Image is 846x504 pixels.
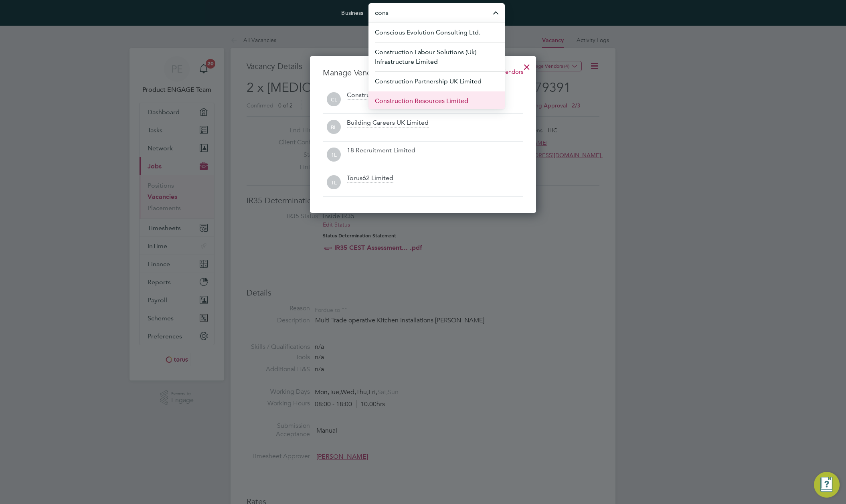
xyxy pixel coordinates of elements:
label: Business [341,9,363,16]
div: 18 Recruitment Limited [347,146,415,155]
span: Construction Labour Solutions (Uk) Infrastructure Limited [375,47,498,67]
span: Conscious Evolution Consulting Ltd. [375,28,480,37]
button: Engage Resource Center [814,472,840,498]
span: TL [327,176,341,190]
span: Construction Resources Limited [375,96,468,106]
div: Building Careers UK Limited [347,119,429,128]
div: Torus62 Limited [347,174,393,183]
span: CL [327,93,341,107]
span: BL [327,120,341,134]
h3: Manage Vendors [323,67,523,78]
span: 1L [327,148,341,162]
span: Add Vendors [489,68,523,75]
span: Construction Partnership UK Limited [375,77,482,86]
div: Construction Resources Limited [347,91,440,100]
